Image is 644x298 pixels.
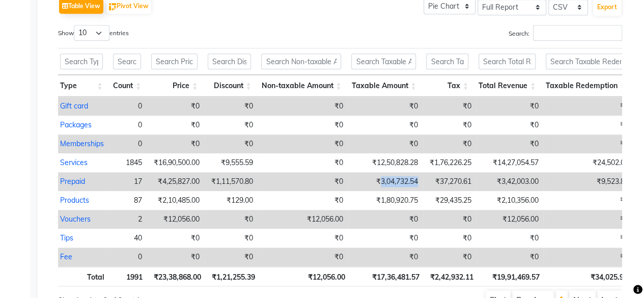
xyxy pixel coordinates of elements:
th: ₹12,056.00 [260,266,350,286]
td: 2 [109,210,147,229]
td: ₹12,50,828.28 [348,153,423,172]
td: ₹0 [147,248,205,266]
td: ₹0 [477,248,544,266]
th: Total [55,266,109,286]
a: Tips [60,233,73,242]
td: ₹9,555.59 [205,153,258,172]
td: ₹0 [205,248,258,266]
td: ₹0 [258,97,348,116]
td: ₹0 [205,210,258,229]
td: 0 [109,97,147,116]
td: ₹24,502.09 [544,153,634,172]
th: Type: activate to sort column ascending [55,75,108,97]
td: ₹14,27,054.57 [477,153,544,172]
input: Search Total Revenue [479,53,536,69]
td: ₹0 [544,210,634,229]
input: Search Non-taxable Amount [261,53,341,69]
input: Search Count [113,53,142,69]
th: Count: activate to sort column ascending [108,75,147,97]
td: ₹0 [477,229,544,248]
td: 0 [109,248,147,266]
label: Show entries [58,25,129,41]
td: ₹0 [477,116,544,134]
td: ₹0 [258,153,348,172]
input: Search Price [151,53,198,69]
th: ₹23,38,868.00 [148,266,206,286]
td: 87 [109,191,147,210]
td: ₹0 [205,116,258,134]
td: ₹3,04,732.54 [348,172,423,191]
a: Packages [60,120,92,129]
td: ₹29,435.25 [423,191,477,210]
td: ₹0 [423,248,477,266]
th: ₹2,42,932.11 [425,266,479,286]
td: ₹0 [147,134,205,153]
td: ₹0 [348,229,423,248]
td: ₹0 [544,191,634,210]
td: ₹12,056.00 [258,210,348,229]
td: ₹1,76,226.25 [423,153,477,172]
th: Taxable Amount: activate to sort column ascending [346,75,421,97]
td: 40 [109,229,147,248]
td: ₹1,11,570.80 [205,172,258,191]
td: ₹1,80,920.75 [348,191,423,210]
td: ₹37,270.61 [423,172,477,191]
td: 0 [109,116,147,134]
th: Discount: activate to sort column ascending [203,75,256,97]
th: Taxable Redemption: activate to sort column ascending [541,75,631,97]
td: ₹0 [348,134,423,153]
td: ₹2,10,356.00 [477,191,544,210]
input: Search Taxable Redemption [546,53,626,69]
td: 17 [109,172,147,191]
a: Gift card [60,101,88,111]
td: ₹129.00 [205,191,258,210]
td: ₹0 [258,134,348,153]
img: pivot.png [109,3,117,11]
a: Products [60,196,89,205]
th: Price: activate to sort column ascending [146,75,203,97]
th: ₹34,025.90 [545,266,633,286]
td: ₹0 [205,97,258,116]
td: ₹0 [147,229,205,248]
td: ₹0 [258,248,348,266]
input: Search Discount [208,53,251,69]
a: Vouchers [60,214,91,224]
td: ₹0 [477,134,544,153]
td: ₹0 [544,229,634,248]
td: ₹0 [423,229,477,248]
a: Services [60,158,88,167]
td: ₹0 [423,116,477,134]
a: Memberships [60,139,104,148]
label: Search: [509,25,622,41]
th: ₹19,91,469.57 [479,266,545,286]
td: ₹0 [544,134,634,153]
td: ₹0 [348,97,423,116]
td: ₹0 [147,116,205,134]
td: ₹9,523.81 [544,172,634,191]
td: ₹16,90,500.00 [147,153,205,172]
td: ₹0 [477,97,544,116]
td: ₹0 [348,248,423,266]
td: ₹0 [544,116,634,134]
td: ₹4,25,827.00 [147,172,205,191]
th: Tax: activate to sort column ascending [421,75,473,97]
td: ₹0 [544,248,634,266]
td: ₹0 [544,97,634,116]
td: ₹0 [348,116,423,134]
td: ₹0 [258,191,348,210]
input: Search Type [60,53,103,69]
th: 1991 [109,266,148,286]
a: Fee [60,252,72,261]
td: ₹0 [423,134,477,153]
td: ₹0 [147,97,205,116]
td: ₹3,42,003.00 [477,172,544,191]
td: ₹0 [258,172,348,191]
th: ₹17,36,481.57 [350,266,425,286]
td: ₹0 [423,210,477,229]
td: ₹0 [348,210,423,229]
td: ₹0 [258,116,348,134]
input: Search Tax [426,53,468,69]
td: 0 [109,134,147,153]
td: ₹12,056.00 [477,210,544,229]
td: ₹0 [423,97,477,116]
